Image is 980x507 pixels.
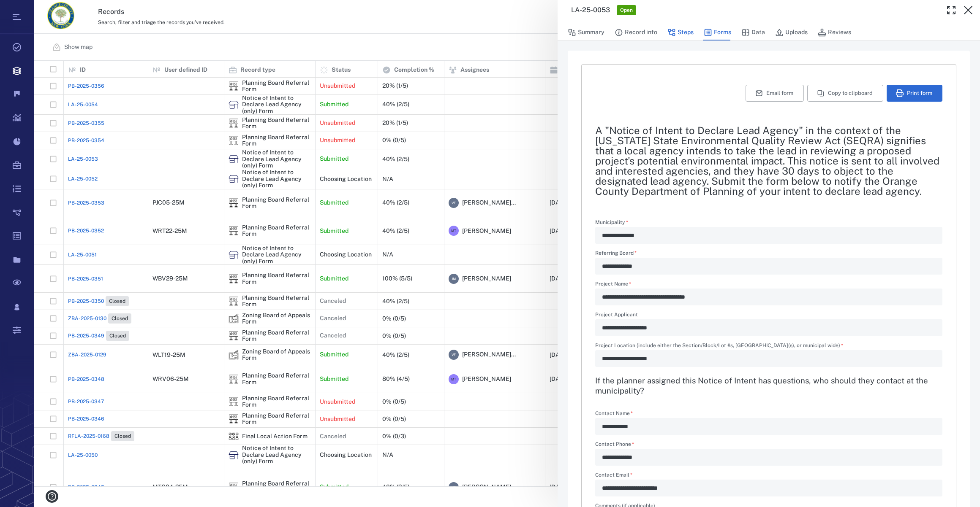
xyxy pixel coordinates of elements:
[746,85,804,102] button: Email form
[595,227,942,244] div: Municipality
[667,24,694,40] button: Steps
[960,2,977,19] button: Close
[818,24,851,40] button: Reviews
[704,24,731,40] button: Forms
[595,312,942,319] label: Project Applicant
[807,85,883,102] button: Copy to clipboard
[595,258,942,275] div: Referring Board
[595,220,942,227] label: Municipality
[19,6,36,13] span: Help
[618,7,634,14] span: Open
[595,251,942,258] label: Referring Board
[568,24,604,40] button: Summary
[595,449,942,466] div: Contact Phone
[615,24,657,40] button: Record info
[741,24,765,40] button: Data
[595,472,942,480] label: Contact Email
[595,125,942,196] h2: A "Notice of Intent to Declare Lead Agency" in the context of the [US_STATE] State Environmental ...
[571,5,610,15] h3: LA-25-0053
[943,2,960,19] button: Toggle Fullscreen
[595,418,942,435] div: Contact Name
[887,85,942,102] button: Print form
[595,442,942,449] label: Contact Phone
[595,350,942,367] div: Project Location (include either the Section/Block/Lot #s, Zoning District(s), or municipal wide)
[595,411,942,418] label: Contact Name
[775,24,808,40] button: Uploads
[595,375,942,396] h3: If the planner assigned this Notice of Intent has questions, who should they contact at the munic...
[595,281,942,289] label: Project Name
[595,480,942,496] div: Contact Email
[595,319,942,336] div: Project Applicant
[595,289,942,305] div: Project Name
[595,343,942,350] label: Project Location (include either the Section/Block/Lot #s, [GEOGRAPHIC_DATA](s), or municipal wide)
